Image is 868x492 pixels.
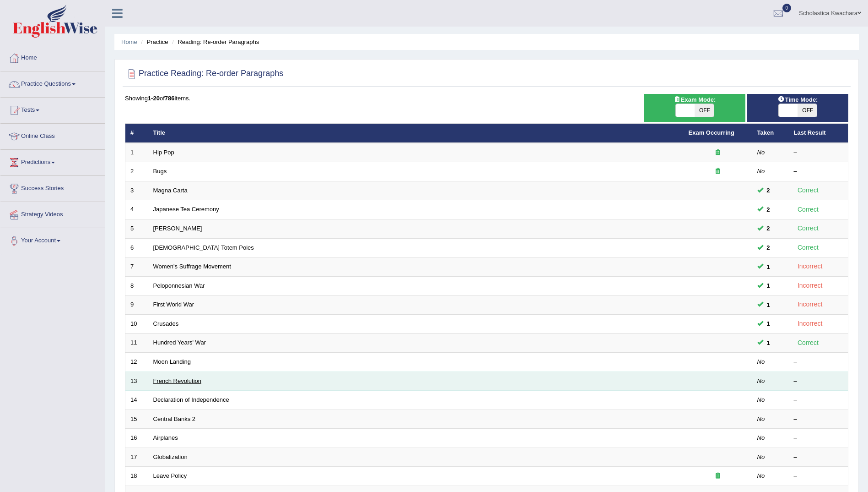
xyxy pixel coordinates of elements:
a: Leave Policy [153,472,187,479]
div: Correct [794,185,823,196]
a: Declaration of Independence [153,396,229,403]
a: Strategy Videos [0,202,105,225]
a: [DEMOGRAPHIC_DATA] Totem Poles [153,244,254,251]
div: – [794,148,843,157]
span: Time Mode: [774,95,821,104]
a: Your Account [0,228,105,251]
th: Taken [752,124,789,143]
a: Online Class [0,124,105,147]
li: Reading: Re-order Paragraphs [170,38,259,46]
div: Exam occurring question [689,167,747,176]
span: You can still take this question [763,186,774,195]
span: You can still take this question [763,300,774,310]
td: 1 [125,143,148,162]
a: Home [121,38,137,45]
td: 13 [125,372,148,391]
span: You can still take this question [763,224,774,233]
a: Airplanes [153,434,178,441]
td: 6 [125,238,148,257]
div: – [794,377,843,386]
a: Japanese Tea Ceremony [153,206,219,213]
em: No [757,472,765,479]
a: Hip Pop [153,149,174,156]
span: You can still take this question [763,338,774,348]
td: 11 [125,333,148,353]
span: You can still take this question [763,262,774,272]
a: Crusades [153,320,179,327]
th: Last Result [789,124,848,143]
td: 3 [125,181,148,200]
div: – [794,472,843,481]
div: – [794,453,843,462]
div: Showing of items. [125,94,848,103]
td: 8 [125,276,148,295]
div: Incorrect [794,299,826,310]
td: 14 [125,391,148,410]
a: Practice Questions [0,71,105,94]
em: No [757,358,765,365]
em: No [757,434,765,441]
li: Practice [139,38,168,46]
a: Exam Occurring [689,129,734,136]
td: 17 [125,448,148,467]
div: – [794,167,843,176]
td: 7 [125,257,148,277]
div: Exam occurring question [689,148,747,157]
div: – [794,358,843,366]
div: Correct [794,204,823,215]
h2: Practice Reading: Re-order Paragraphs [125,67,283,81]
span: You can still take this question [763,319,774,328]
div: Incorrect [794,318,826,329]
a: Peloponnesian War [153,282,205,289]
td: 2 [125,162,148,181]
a: [PERSON_NAME] [153,225,202,232]
td: 10 [125,314,148,333]
td: 18 [125,467,148,486]
span: You can still take this question [763,243,774,252]
a: Magna Carta [153,187,188,194]
em: No [757,396,765,403]
div: Correct [794,223,823,234]
a: French Revolution [153,377,202,384]
td: 15 [125,410,148,429]
b: 786 [165,95,175,102]
div: – [794,396,843,405]
span: You can still take this question [763,281,774,290]
td: 9 [125,295,148,315]
span: You can still take this question [763,205,774,214]
em: No [757,377,765,384]
a: Home [0,45,105,68]
em: No [757,415,765,422]
div: Exam occurring question [689,472,747,481]
a: Women's Suffrage Movement [153,263,231,270]
em: No [757,149,765,156]
th: Title [148,124,684,143]
a: First World War [153,301,194,308]
span: OFF [695,104,714,117]
a: Success Stories [0,176,105,199]
td: 4 [125,200,148,219]
td: 16 [125,429,148,448]
a: Bugs [153,168,167,175]
div: Correct [794,338,823,348]
span: OFF [798,104,817,117]
div: Correct [794,242,823,253]
em: No [757,454,765,460]
em: No [757,168,765,175]
td: 5 [125,219,148,239]
a: Central Banks 2 [153,415,196,422]
div: Incorrect [794,280,826,291]
span: Exam Mode: [670,95,719,104]
td: 12 [125,352,148,372]
b: 1-20 [148,95,160,102]
a: Tests [0,98,105,120]
a: Moon Landing [153,358,191,365]
div: Incorrect [794,261,826,272]
div: – [794,434,843,443]
a: Hundred Years' War [153,339,206,346]
div: – [794,415,843,424]
a: Globalization [153,454,188,460]
a: Predictions [0,150,105,173]
span: 0 [782,4,792,12]
div: Show exams occurring in exams [644,94,745,122]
